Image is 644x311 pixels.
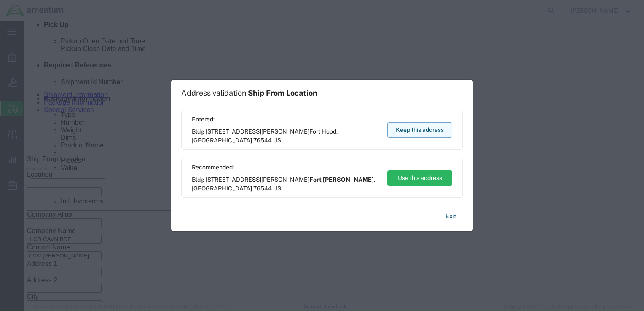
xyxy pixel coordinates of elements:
span: [GEOGRAPHIC_DATA] [192,137,252,144]
button: Use this address [387,170,452,186]
button: Keep this address [387,122,452,138]
span: Bldg [STREET_ADDRESS][PERSON_NAME] , [192,175,379,193]
button: Exit [439,209,463,224]
span: Bldg [STREET_ADDRESS][PERSON_NAME] , [192,127,379,145]
span: Fort [PERSON_NAME] [309,176,374,183]
span: [GEOGRAPHIC_DATA] [192,185,252,192]
span: Recommended: [192,163,379,172]
span: Entered: [192,115,379,124]
span: Ship From Location [248,88,317,97]
span: Fort Hood [309,128,336,135]
h1: Address validation: [181,88,317,98]
span: US [273,185,281,192]
span: US [273,137,281,144]
span: 76544 [253,185,272,192]
span: 76544 [253,137,272,144]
